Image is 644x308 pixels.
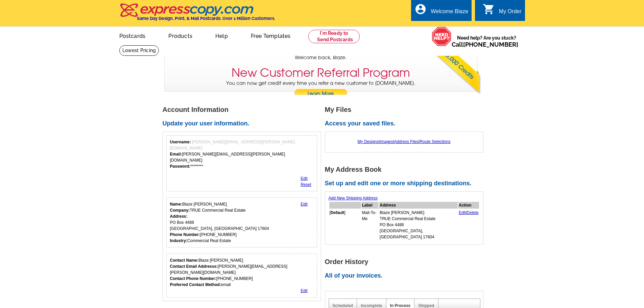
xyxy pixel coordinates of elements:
h1: My Files [325,106,487,113]
strong: Company: [170,208,190,213]
td: Blaze [PERSON_NAME] TRUE Commercial Real Estate PO Box 4488 [GEOGRAPHIC_DATA], [GEOGRAPHIC_DATA] ... [379,209,458,240]
div: | | | [329,135,480,148]
div: Blaze [PERSON_NAME] TRUE Commercial Real Estate PO Box 4488 [GEOGRAPHIC_DATA], [GEOGRAPHIC_DATA] ... [170,201,269,244]
span: Need help? Are you stuck? [452,34,522,48]
a: Free Templates [240,27,302,43]
div: Your personal details. [166,197,317,247]
a: Images [380,139,393,144]
a: In Process [390,303,411,308]
a: Shipped [418,303,434,308]
strong: Password: [170,164,191,169]
a: Edit [301,176,308,181]
td: | [458,209,479,240]
div: [PERSON_NAME][EMAIL_ADDRESS][PERSON_NAME][DOMAIN_NAME] ******** [170,139,314,169]
a: Learn More [294,89,348,99]
strong: Address: [170,214,188,219]
div: Your login information. [166,135,317,191]
a: Postcards [109,27,157,43]
h1: My Address Book [325,166,487,173]
a: Help [205,27,239,43]
strong: Contact Phone Number: [170,276,216,281]
a: My Designs [358,139,379,144]
a: Edit [301,202,308,207]
a: Delete [467,210,479,215]
div: Blaze [PERSON_NAME] [PERSON_NAME][EMAIL_ADDRESS][PERSON_NAME][DOMAIN_NAME] [PHONE_NUMBER] email [170,257,314,288]
h3: New Customer Referral Program [232,66,410,80]
h2: Access your saved files. [325,120,487,127]
a: Edit [301,288,308,293]
strong: Username: [170,140,191,144]
td: Mail-To-Me [362,209,379,240]
strong: Preferred Contact Method: [170,282,221,287]
span: Welcome back, Blaze. [295,54,347,61]
th: Label [362,202,379,209]
a: Incomplete [361,303,382,308]
i: account_circle [414,3,427,15]
span: [PERSON_NAME][EMAIL_ADDRESS][PERSON_NAME][DOMAIN_NAME] [170,140,295,150]
td: [ ] [329,209,361,240]
strong: Industry: [170,238,187,243]
i: shopping_cart [483,3,495,15]
strong: Name: [170,202,183,207]
b: Default [331,210,344,215]
a: Products [158,27,203,43]
h4: Same Day Design, Print, & Mail Postcards. Over 1 Million Customers. [137,16,275,21]
a: shopping_cart My Order [483,7,522,16]
div: Welcome Blaze [431,8,468,18]
div: Who should we contact regarding order issues? [166,254,317,298]
a: Add New Shipping Address [329,196,378,200]
h1: Order History [325,258,487,265]
div: My Order [499,8,522,18]
strong: Phone Number: [170,232,200,237]
strong: Contact Email Addresss: [170,264,218,269]
span: Call [452,41,518,48]
a: Reset [301,182,311,187]
h2: Set up and edit one or more shipping destinations. [325,180,487,187]
a: Edit [459,210,466,215]
strong: Contact Name: [170,258,199,263]
a: Address Files [394,139,419,144]
a: Scheduled [333,303,353,308]
h1: Account Information [163,106,325,113]
a: Route Selections [420,139,451,144]
th: Action [458,202,479,209]
strong: Email: [170,152,182,157]
h2: All of your invoices. [325,272,487,280]
h2: Update your user information. [163,120,325,127]
th: Address [379,202,458,209]
p: You can now get credit every time you refer a new customer to [DOMAIN_NAME]. [165,80,477,99]
a: [PHONE_NUMBER] [463,41,518,48]
img: help [432,27,452,46]
a: Same Day Design, Print, & Mail Postcards. Over 1 Million Customers. [119,8,275,21]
